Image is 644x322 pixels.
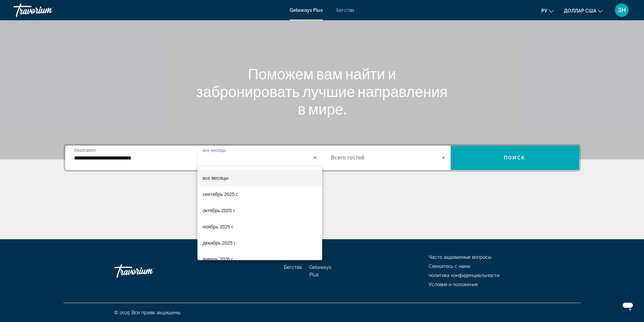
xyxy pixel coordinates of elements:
font: все месяцы [203,175,229,181]
font: декабрь 2025 г. [203,240,236,246]
font: сентябрь 2025 г. [203,192,239,197]
iframe: Кнопка запуска окна обмена сообщениями [617,295,639,317]
font: октябрь 2025 г. [203,208,236,213]
font: январь 2026 г. [203,256,234,262]
font: ноябрь 2025 г. [203,224,234,229]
